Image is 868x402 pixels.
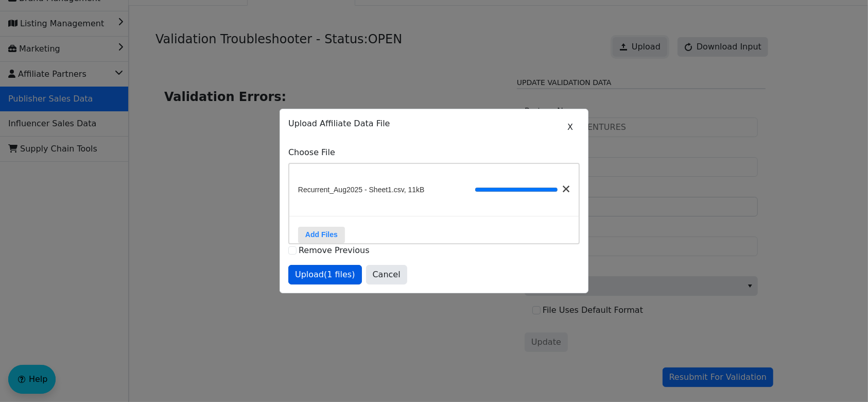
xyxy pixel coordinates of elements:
label: Remove Previous [299,245,370,255]
span: X [567,121,573,133]
label: Add Files [298,227,345,243]
button: Upload(1 files) [288,265,362,284]
span: Upload (1 files) [295,269,355,281]
button: X [561,118,580,137]
span: Recurrent_Aug2025 - Sheet1.csv, 11kB [298,185,425,195]
button: Cancel [366,265,407,284]
label: Choose File [288,146,580,159]
span: Cancel [373,269,401,281]
p: Upload Affiliate Data File [288,118,580,130]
